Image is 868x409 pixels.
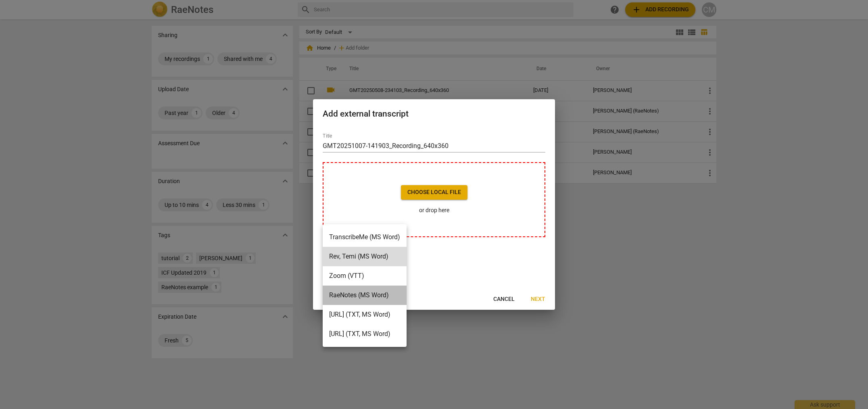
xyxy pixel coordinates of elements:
[323,305,407,324] li: [URL] (TXT, MS Word)
[323,286,407,305] li: RaeNotes (MS Word)
[323,324,407,344] li: [URL] (TXT, MS Word)
[323,227,407,247] li: TranscribeMe (MS Word)
[323,247,407,266] li: Rev, Temi (MS Word)
[323,266,407,286] li: Zoom (VTT)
